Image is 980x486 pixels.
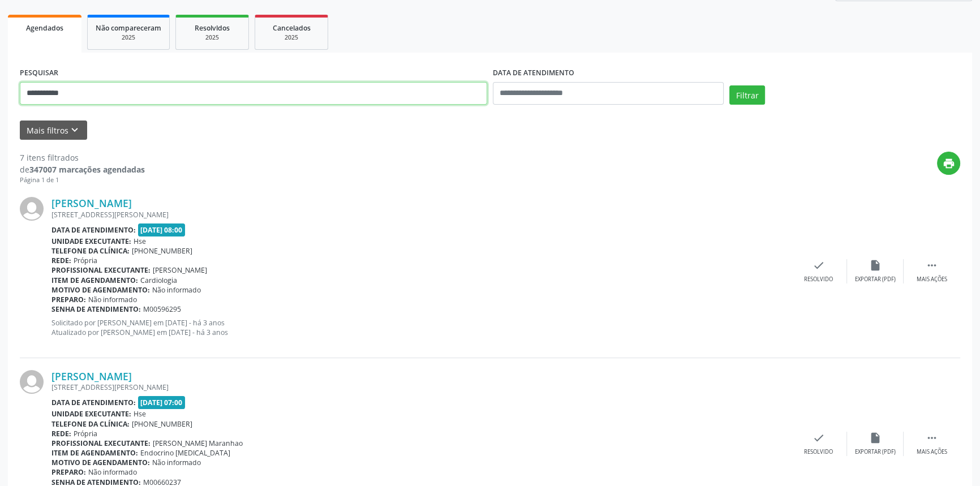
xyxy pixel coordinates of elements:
[132,419,192,429] span: [PHONE_NUMBER]
[813,259,825,272] i: check
[51,467,86,477] b: Preparo:
[51,246,130,256] b: Telefone da clínica:
[51,438,151,448] b: Profissional executante:
[51,304,141,314] b: Senha de atendimento:
[132,246,192,256] span: [PHONE_NUMBER]
[51,210,790,220] div: [STREET_ADDRESS][PERSON_NAME]
[20,175,145,185] div: Página 1 de 1
[20,121,87,140] button: Mais filtroskeyboard_arrow_down
[152,458,201,467] span: Não informado
[729,85,765,105] button: Filtrar
[926,432,938,444] i: 
[74,256,97,265] span: Própria
[804,448,833,456] div: Resolvido
[51,265,151,275] b: Profissional executante:
[140,448,230,458] span: Endocrino [MEDICAL_DATA]
[134,236,146,246] span: Hse
[74,429,97,438] span: Própria
[51,458,150,467] b: Motivo de agendamento:
[51,318,790,337] p: Solicitado por [PERSON_NAME] em [DATE] - há 3 anos Atualizado por [PERSON_NAME] em [DATE] - há 3 ...
[68,124,81,136] i: keyboard_arrow_down
[51,448,138,458] b: Item de agendamento:
[51,256,71,265] b: Rede:
[20,370,44,394] img: img
[195,23,230,33] span: Resolvidos
[153,438,243,448] span: [PERSON_NAME] Maranhao
[263,33,320,42] div: 2025
[855,276,896,283] div: Exportar (PDF)
[917,276,947,283] div: Mais ações
[152,285,201,295] span: Não informado
[51,276,138,285] b: Item de agendamento:
[855,448,896,456] div: Exportar (PDF)
[51,429,71,438] b: Rede:
[96,33,161,42] div: 2025
[134,409,146,419] span: Hse
[143,304,181,314] span: M00596295
[29,164,145,175] strong: 347007 marcações agendadas
[51,382,790,392] div: [STREET_ADDRESS][PERSON_NAME]
[51,398,136,407] b: Data de atendimento:
[943,157,955,170] i: print
[88,295,137,304] span: Não informado
[51,236,131,246] b: Unidade executante:
[51,409,131,419] b: Unidade executante:
[20,152,145,164] div: 7 itens filtrados
[51,419,130,429] b: Telefone da clínica:
[26,23,63,33] span: Agendados
[926,259,938,272] i: 
[869,259,882,272] i: insert_drive_file
[138,223,186,236] span: [DATE] 08:00
[804,276,833,283] div: Resolvido
[51,295,86,304] b: Preparo:
[20,64,58,82] label: PESQUISAR
[20,164,145,175] div: de
[140,276,177,285] span: Cardiologia
[51,285,150,295] b: Motivo de agendamento:
[96,23,161,33] span: Não compareceram
[20,197,44,221] img: img
[138,396,186,409] span: [DATE] 07:00
[937,152,960,175] button: print
[51,197,132,209] a: [PERSON_NAME]
[273,23,311,33] span: Cancelados
[153,265,207,275] span: [PERSON_NAME]
[88,467,137,477] span: Não informado
[813,432,825,444] i: check
[51,370,132,382] a: [PERSON_NAME]
[51,225,136,235] b: Data de atendimento:
[869,432,882,444] i: insert_drive_file
[184,33,240,42] div: 2025
[917,448,947,456] div: Mais ações
[493,64,574,82] label: DATA DE ATENDIMENTO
